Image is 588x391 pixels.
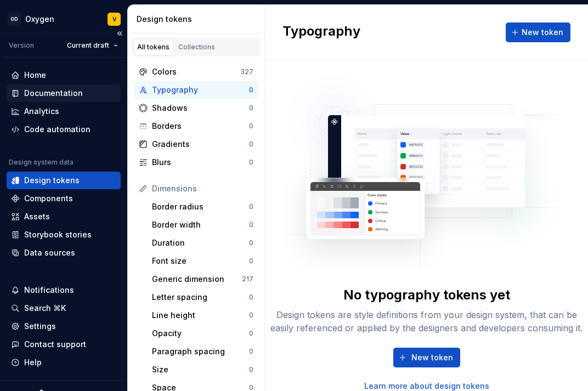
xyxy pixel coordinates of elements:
div: Code automation [24,124,91,135]
div: 327 [240,67,253,76]
div: Dimensions [152,183,253,194]
a: Paragraph spacing0 [148,343,258,360]
div: 0 [249,202,253,211]
div: 0 [249,257,253,265]
a: Border width0 [148,216,258,234]
a: Gradients0 [134,135,258,153]
div: 0 [249,220,253,229]
button: New token [393,348,460,367]
div: V [112,15,116,24]
a: Data sources [7,244,121,262]
button: GDOxygenV [2,7,125,31]
a: Font size0 [148,252,258,270]
div: Line height [152,310,249,321]
a: Colors327 [134,63,258,81]
div: 0 [249,365,253,374]
button: Search ⌘K [7,299,121,317]
div: Contact support [24,339,86,350]
div: 0 [249,104,253,112]
button: New token [506,22,570,42]
div: Colors [152,66,240,77]
span: New token [411,352,453,363]
div: Help [24,357,42,368]
div: Storybook stories [24,229,92,240]
a: Size0 [148,361,258,378]
div: Assets [24,211,50,222]
div: 0 [249,329,253,338]
div: 0 [249,158,253,167]
div: Typography [152,84,249,95]
div: Search ⌘K [24,303,66,314]
div: All tokens [137,43,169,52]
a: Opacity0 [148,325,258,342]
a: Blurs0 [134,154,258,171]
div: Paragraph spacing [152,346,249,357]
div: Border width [152,219,249,230]
div: No typography tokens yet [343,286,510,304]
div: Border radius [152,201,249,212]
a: Design tokens [7,172,121,189]
div: 217 [242,275,253,284]
button: Help [7,354,121,371]
div: Home [24,70,46,81]
div: Design tokens are style definitions from your design system, that can be easily referenced or app... [265,308,588,335]
a: Components [7,190,121,207]
div: Shadows [152,103,249,114]
div: Analytics [24,106,59,117]
div: Settings [24,321,56,332]
a: Code automation [7,121,121,138]
div: 0 [249,311,253,320]
div: Data sources [24,247,75,258]
div: Documentation [24,88,83,99]
div: Version [9,41,34,50]
div: Design tokens [137,14,260,25]
a: Analytics [7,103,121,120]
div: Design tokens [24,175,80,186]
a: Documentation [7,84,121,102]
div: Font size [152,256,249,267]
div: Duration [152,237,249,248]
div: Opacity [152,328,249,339]
h2: Typography [282,22,360,42]
div: Gradients [152,139,249,150]
div: Generic dimension [152,274,242,285]
div: Collections [178,43,215,52]
div: Oxygen [25,14,54,25]
span: New token [522,27,563,38]
div: 0 [249,293,253,302]
div: Notifications [24,285,74,296]
a: Duration0 [148,234,258,252]
span: Current draft [67,41,109,50]
div: 0 [249,140,253,149]
a: Line height0 [148,307,258,324]
button: Notifications [7,281,121,299]
div: Borders [152,121,249,132]
div: 0 [249,239,253,247]
div: GD [8,13,21,26]
button: Collapse sidebar [112,26,127,41]
a: Border radius0 [148,198,258,216]
div: Letter spacing [152,292,249,303]
a: Home [7,66,121,84]
a: Storybook stories [7,226,121,243]
div: Design system data [9,158,73,167]
div: 0 [249,122,253,131]
a: Letter spacing0 [148,288,258,306]
button: Contact support [7,336,121,353]
a: Assets [7,208,121,225]
div: Blurs [152,157,249,168]
a: Shadows0 [134,99,258,117]
div: 0 [249,347,253,356]
div: Size [152,364,249,375]
a: Typography0 [134,81,258,99]
div: 0 [249,86,253,94]
button: Current draft [62,38,123,53]
a: Borders0 [134,117,258,135]
div: Components [24,193,73,204]
a: Generic dimension217 [148,270,258,288]
a: Settings [7,318,121,335]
